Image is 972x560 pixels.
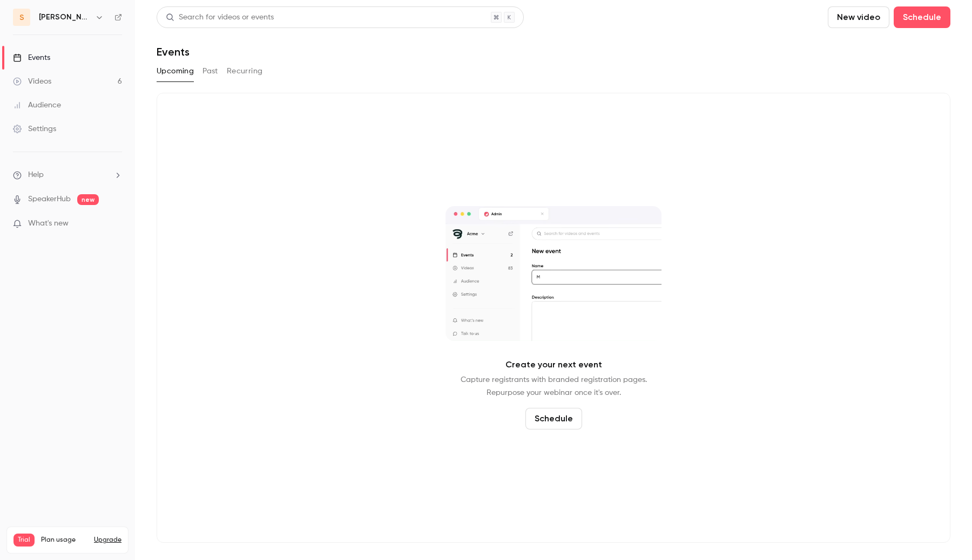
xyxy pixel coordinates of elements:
[28,194,71,205] a: SpeakerHub
[166,12,274,23] div: Search for videos or events
[157,63,194,80] button: Upcoming
[77,194,99,205] span: new
[13,52,50,63] div: Events
[157,45,190,58] h1: Events
[227,63,263,80] button: Recurring
[39,12,91,23] h6: [PERSON_NAME]
[202,63,218,80] button: Past
[828,6,889,28] button: New video
[13,169,122,181] li: help-dropdown-opener
[525,408,582,429] button: Schedule
[28,218,69,229] span: What's new
[109,219,122,229] iframe: Noticeable Trigger
[894,6,950,28] button: Schedule
[41,536,87,544] span: Plan usage
[94,536,122,544] button: Upgrade
[13,534,35,547] span: Trial
[461,373,647,399] p: Capture registrants with branded registration pages. Repurpose your webinar once it's over.
[13,124,56,134] div: Settings
[13,76,51,87] div: Videos
[13,100,61,111] div: Audience
[28,169,44,181] span: Help
[505,358,602,371] p: Create your next event
[19,12,24,23] span: s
